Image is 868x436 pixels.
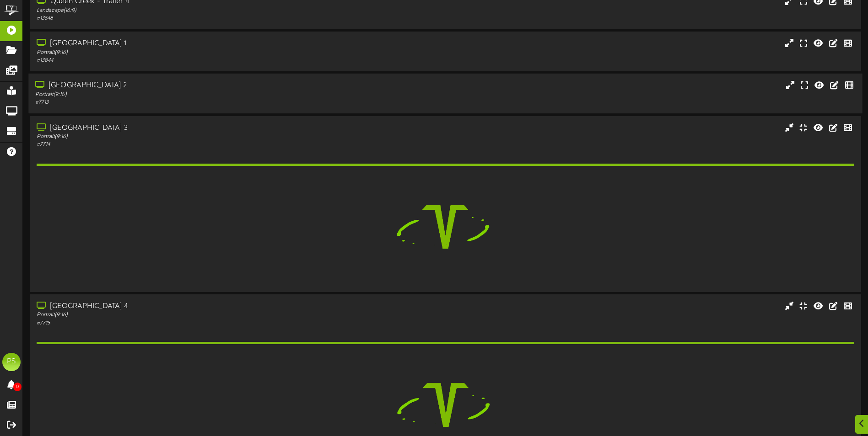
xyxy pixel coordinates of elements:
[35,80,369,91] div: [GEOGRAPHIC_DATA] 2
[37,38,369,49] div: [GEOGRAPHIC_DATA] 1
[37,49,369,57] div: Portrait ( 9:16 )
[37,301,369,312] div: [GEOGRAPHIC_DATA] 4
[37,57,369,64] div: # 13844
[387,168,504,285] img: loading-spinner-5.png
[35,91,369,99] div: Portrait ( 9:16 )
[35,99,369,106] div: # 7713
[37,141,369,149] div: # 7714
[37,15,369,22] div: # 13546
[37,133,369,141] div: Portrait ( 9:16 )
[37,7,369,15] div: Landscape ( 16:9 )
[37,311,369,319] div: Portrait ( 9:16 )
[13,383,22,391] span: 0
[2,353,21,371] div: PS
[37,123,369,133] div: [GEOGRAPHIC_DATA] 3
[37,319,369,327] div: # 7715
